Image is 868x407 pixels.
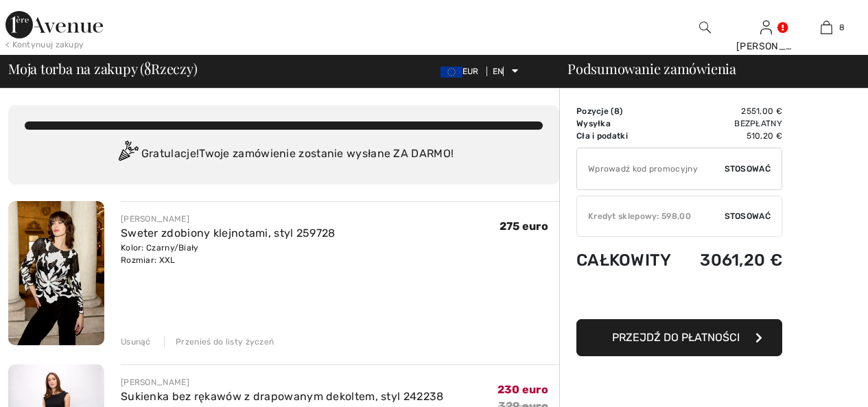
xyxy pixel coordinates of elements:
font: 8 [144,55,151,79]
img: Euro [441,67,462,78]
font: Całkowity [576,251,672,270]
font: Pozycje ( [576,106,614,116]
font: EUR [462,67,479,76]
font: 3061,20 € [700,251,782,270]
font: Przenieś do listy życzeń [176,337,274,347]
font: Moja torba na zakupy ( [8,59,144,78]
img: Moja torba [821,19,832,36]
font: [PERSON_NAME] [121,377,189,387]
font: Rzeczy) [151,59,197,78]
font: Twoje zamówienie zostanie wysłane ZA DARMO! [199,147,454,160]
button: Przejdź do płatności [576,319,782,356]
a: Zalogować się [760,21,772,34]
img: wyszukaj na stronie internetowej [699,19,711,36]
font: < Kontynuuj zakupy [5,40,84,49]
font: 2551,00 € [741,106,782,116]
a: Sukienka bez rękawów z drapowanym dekoltem, styl 242238 [121,390,444,403]
img: Congratulation2.svg [114,141,141,168]
font: Gratulacje! [141,147,199,160]
font: Bezpłatny [734,119,782,128]
font: 275 euro [500,220,548,233]
font: [PERSON_NAME] [121,214,189,224]
font: 8 [839,23,845,32]
iframe: PayPal [576,283,782,314]
font: Stosować [725,164,771,174]
img: Moje informacje [760,19,772,36]
img: Aleja 1ère [5,11,103,38]
font: [PERSON_NAME] [736,40,817,52]
font: Kredyt sklepowy: 598,00 [588,211,691,221]
a: 8 [797,19,856,36]
img: Sweter zdobiony klejnotami, styl 259728 [8,201,104,345]
font: Cła i podatki [576,131,628,141]
font: 510,20 € [747,131,782,141]
font: ) [620,106,622,116]
font: Przejdź do płatności [612,331,740,344]
font: EN [493,67,504,76]
input: Kod promocyjny [577,148,725,189]
font: 230 euro [497,383,548,396]
font: Usunąć [121,337,151,347]
font: 8 [614,106,620,116]
font: Podsumowanie zamówienia [567,59,736,78]
a: Sweter zdobiony klejnotami, styl 259728 [121,226,336,240]
font: Rozmiar: XXL [121,255,176,265]
font: Wysyłka [576,119,611,128]
font: Stosować [725,211,771,221]
font: Kolor: Czarny/Biały [121,243,199,253]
